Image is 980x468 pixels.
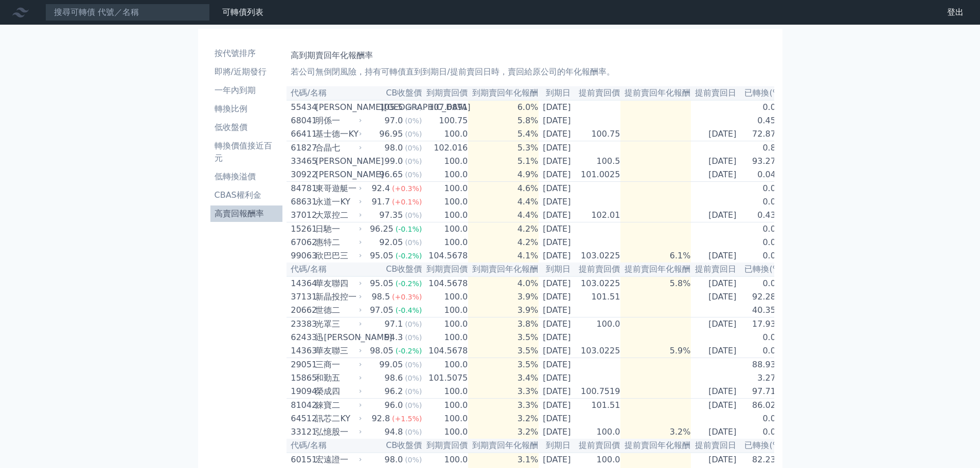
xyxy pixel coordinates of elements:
[422,358,468,372] td: 100.0
[539,155,575,168] td: [DATE]
[315,250,360,262] div: 欣巴巴三
[210,119,283,136] a: 低收盤價
[405,387,422,396] span: (0%)
[315,115,360,127] div: 明係一
[740,344,784,358] td: 0.0%
[405,130,422,138] span: (0%)
[468,127,539,141] td: 5.4%
[468,182,539,196] td: 4.6%
[620,263,691,276] th: 提前賣回年化報酬
[315,236,360,249] div: 惠特二
[210,47,283,60] li: 按代號排序
[291,304,313,316] div: 20662
[691,453,740,466] td: [DATE]
[575,399,620,413] td: 101.51
[740,249,784,263] td: 0.0%
[364,439,422,453] th: CB收盤價
[405,456,422,464] span: (0%)
[740,425,784,439] td: 0.0%
[405,333,422,342] span: (0%)
[377,128,405,140] div: 96.95
[210,101,283,117] a: 轉換比例
[210,66,283,78] li: 即將/近期發行
[740,385,784,399] td: 97.71%
[740,236,784,249] td: 0.0%
[291,277,313,290] div: 14364
[291,250,313,262] div: 99063
[368,223,396,235] div: 96.25
[291,196,313,208] div: 68631
[210,138,283,166] a: 轉換價值接近百元
[210,171,283,183] li: 低轉換溢價
[539,371,575,385] td: [DATE]
[405,428,422,436] span: (0%)
[620,86,691,100] th: 提前賣回年化報酬
[468,290,539,304] td: 3.9%
[368,277,396,290] div: 95.05
[691,290,740,304] td: [DATE]
[620,344,691,358] td: 5.9%
[377,101,405,114] div: 105.5
[468,114,539,127] td: 5.8%
[740,453,784,466] td: 82.23%
[210,45,283,62] a: 按代號排序
[291,454,313,466] div: 60151
[383,331,405,344] div: 94.3
[368,304,396,316] div: 97.05
[575,317,620,331] td: 100.0
[287,439,364,453] th: 代碼/名稱
[468,317,539,331] td: 3.8%
[210,187,283,203] a: CBAS權利金
[575,276,620,290] td: 103.0225
[691,209,740,222] td: [DATE]
[539,141,575,155] td: [DATE]
[539,249,575,263] td: [DATE]
[740,182,784,196] td: 0.0%
[422,249,468,263] td: 104.5678
[740,168,784,182] td: 0.04%
[422,371,468,385] td: 101.5075
[620,425,691,439] td: 3.2%
[291,182,313,195] div: 84781
[291,345,313,357] div: 14363
[422,236,468,249] td: 100.0
[468,276,539,290] td: 4.0%
[691,127,740,141] td: [DATE]
[740,331,784,344] td: 0.0%
[575,290,620,304] td: 101.51
[315,399,360,411] div: 錸寶二
[315,209,360,221] div: 大眾控二
[539,412,575,425] td: [DATE]
[392,184,422,193] span: (+0.3%)
[377,359,405,371] div: 99.05
[291,331,313,344] div: 62433
[740,263,784,276] th: 已轉換(%)
[210,121,283,134] li: 低收盤價
[575,439,620,453] th: 提前賣回價
[539,86,575,100] th: 到期日
[468,222,539,236] td: 4.2%
[315,277,360,290] div: 華友聯四
[539,331,575,344] td: [DATE]
[575,127,620,141] td: 100.75
[405,320,422,328] span: (0%)
[575,168,620,182] td: 101.0025
[383,426,405,438] div: 94.8
[422,263,468,276] th: 到期賣回價
[405,238,422,247] span: (0%)
[383,385,405,398] div: 96.2
[383,318,405,330] div: 97.1
[315,291,360,303] div: 新晶投控一
[539,425,575,439] td: [DATE]
[575,385,620,399] td: 100.7519
[620,276,691,290] td: 5.8%
[740,114,784,127] td: 0.45%
[392,293,422,301] span: (+0.3%)
[291,413,313,425] div: 64512
[291,169,313,181] div: 30922
[210,205,283,222] a: 高賣回報酬率
[315,304,360,316] div: 世德二
[422,155,468,168] td: 100.0
[539,127,575,141] td: [DATE]
[468,263,539,276] th: 到期賣回年化報酬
